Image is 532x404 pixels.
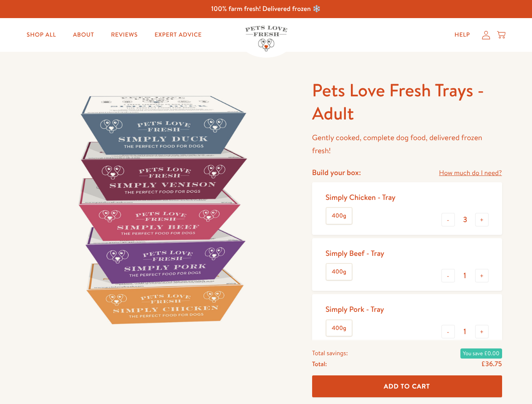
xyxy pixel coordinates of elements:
button: - [441,325,455,338]
div: Simply Chicken - Tray [326,192,396,202]
p: Gently cooked, complete dog food, delivered frozen fresh! [312,131,502,157]
button: + [475,325,489,338]
button: Add To Cart [312,375,502,398]
a: How much do I need? [439,167,502,179]
label: 400g [326,264,352,280]
button: - [441,213,455,226]
img: Pets Love Fresh Trays - Adult [30,79,292,340]
span: You save £0.00 [460,348,502,359]
a: Help [448,27,477,43]
h1: Pets Love Fresh Trays - Adult [312,79,502,125]
div: Simply Pork - Tray [326,304,384,314]
h4: Build your box: [312,167,361,177]
button: + [475,269,489,282]
label: 400g [326,320,352,336]
span: Total: [312,359,327,369]
span: £36.75 [481,359,502,369]
a: Reviews [104,27,144,43]
a: About [66,27,101,43]
img: Pets Love Fresh [245,26,287,51]
a: Shop All [20,27,63,43]
button: + [475,213,489,226]
label: 400g [326,208,352,224]
span: Total savings: [312,348,348,359]
div: Simply Beef - Tray [326,248,384,258]
a: Expert Advice [148,27,209,43]
button: - [441,269,455,282]
span: Add To Cart [384,382,430,391]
